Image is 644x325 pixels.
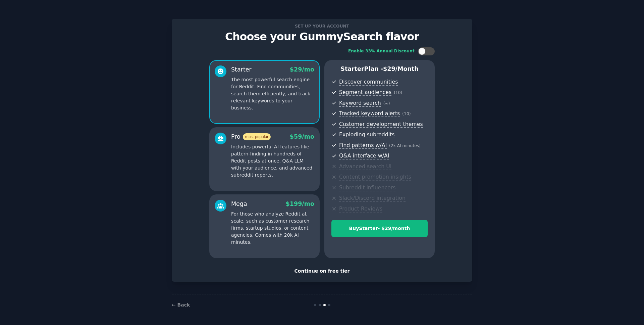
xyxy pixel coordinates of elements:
div: Buy Starter - $ 29 /month [332,225,427,232]
div: Continue on free tier [179,268,465,275]
div: Pro [231,133,271,141]
div: Enable 33% Annual Discount [348,48,415,54]
span: ( ∞ ) [383,101,390,106]
span: Subreddit influencers [339,184,395,191]
div: Mega [231,200,247,208]
span: Set up your account [294,22,351,30]
span: Product Reviews [339,205,382,213]
span: $ 59 /mo [290,133,314,140]
span: Slack/Discord integration [339,195,406,202]
span: ( 10 ) [394,90,402,95]
p: Includes powerful AI features like pattern-finding in hundreds of Reddit posts at once, Q&A LLM w... [231,143,314,179]
span: Exploding subreddits [339,131,394,138]
p: The most powerful search engine for Reddit. Find communities, search them efficiently, and track ... [231,76,314,111]
span: ( 2k AI minutes ) [389,143,421,148]
button: BuyStarter- $29/month [331,220,428,237]
span: Segment audiences [339,89,391,96]
a: ← Back [172,302,190,308]
span: Customer development themes [339,121,423,128]
p: Choose your GummySearch flavor [179,31,465,43]
span: Content promotion insights [339,174,411,181]
p: For those who analyze Reddit at scale, such as customer research firms, startup studios, or conte... [231,211,314,246]
span: Q&A interface w/AI [339,152,389,159]
span: Find patterns w/AI [339,142,387,149]
span: ( 10 ) [402,111,411,116]
span: most popular [243,133,271,140]
p: Starter Plan - [331,65,428,73]
span: $ 199 /mo [286,200,314,207]
span: Advanced search UI [339,163,391,170]
span: Discover communities [339,79,398,86]
div: Starter [231,65,252,74]
span: Keyword search [339,100,381,107]
span: $ 29 /mo [290,66,314,73]
span: $ 29 /month [383,65,419,72]
span: Tracked keyword alerts [339,110,400,117]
